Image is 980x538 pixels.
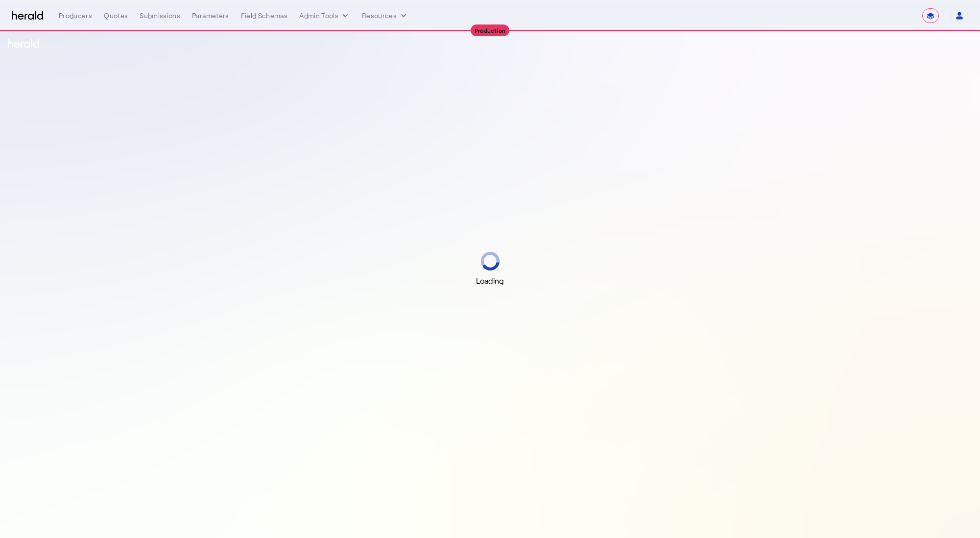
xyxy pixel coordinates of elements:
div: Production [471,24,510,36]
div: Quotes [104,11,128,21]
button: internal dropdown menu [299,11,350,21]
button: Resources dropdown menu [362,11,408,21]
div: Producers [59,11,92,21]
div: Field Schemas [241,11,288,21]
div: Parameters [192,11,229,21]
img: Herald Logo [12,11,43,21]
div: Submissions [140,11,180,21]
